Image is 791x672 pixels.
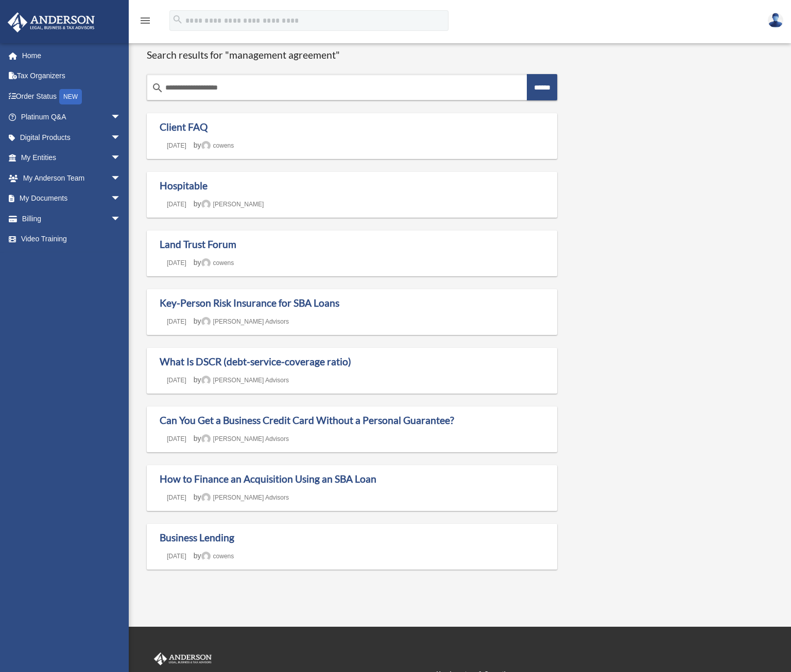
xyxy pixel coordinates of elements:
[201,201,264,208] a: [PERSON_NAME]
[194,434,289,443] span: by
[7,45,131,66] a: Home
[139,18,151,27] a: menu
[201,435,289,443] a: [PERSON_NAME] Advisors
[160,142,194,149] a: [DATE]
[201,318,289,325] a: [PERSON_NAME] Advisors
[160,297,339,309] a: Key-Person Risk Insurance for SBA Loans
[201,553,234,560] a: cowens
[160,238,236,250] a: Land Trust Forum
[7,148,136,168] a: My Entitiesarrow_drop_down
[160,473,376,485] a: How to Finance an Acquisition Using an SBA Loan
[7,127,136,148] a: Digital Productsarrow_drop_down
[7,229,136,250] a: Video Training
[111,148,131,169] span: arrow_drop_down
[194,141,234,149] span: by
[160,356,351,367] a: What Is DSCR (debt-service-coverage ratio)
[201,494,289,501] a: [PERSON_NAME] Advisors
[160,121,208,133] a: Client FAQ
[160,494,194,501] a: [DATE]
[194,200,264,208] span: by
[194,493,289,501] span: by
[111,188,131,209] span: arrow_drop_down
[151,82,164,94] i: search
[152,652,214,666] img: Anderson Advisors Platinum Portal
[160,377,194,384] a: [DATE]
[160,201,194,208] a: [DATE]
[201,377,289,384] a: [PERSON_NAME] Advisors
[160,553,194,560] a: [DATE]
[7,208,136,229] a: Billingarrow_drop_down
[59,89,82,104] div: NEW
[139,14,151,27] i: menu
[111,127,131,148] span: arrow_drop_down
[7,66,136,86] a: Tax Organizers
[194,552,234,560] span: by
[160,180,208,191] a: Hospitable
[147,49,557,62] h1: Search results for "management agreement"
[201,259,234,267] a: cowens
[5,12,98,32] img: Anderson Advisors Platinum Portal
[768,13,783,28] img: User Pic
[7,188,136,209] a: My Documentsarrow_drop_down
[160,318,194,325] a: [DATE]
[7,107,136,128] a: Platinum Q&Aarrow_drop_down
[7,168,136,188] a: My Anderson Teamarrow_drop_down
[111,208,131,229] span: arrow_drop_down
[160,414,454,426] a: Can You Get a Business Credit Card Without a Personal Guarantee?
[111,168,131,189] span: arrow_drop_down
[201,142,234,149] a: cowens
[160,532,234,543] a: Business Lending
[194,258,234,267] span: by
[160,435,194,443] a: [DATE]
[194,376,289,384] span: by
[160,259,194,267] a: [DATE]
[111,107,131,128] span: arrow_drop_down
[194,317,289,325] span: by
[7,86,136,107] a: Order StatusNEW
[172,14,183,25] i: search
